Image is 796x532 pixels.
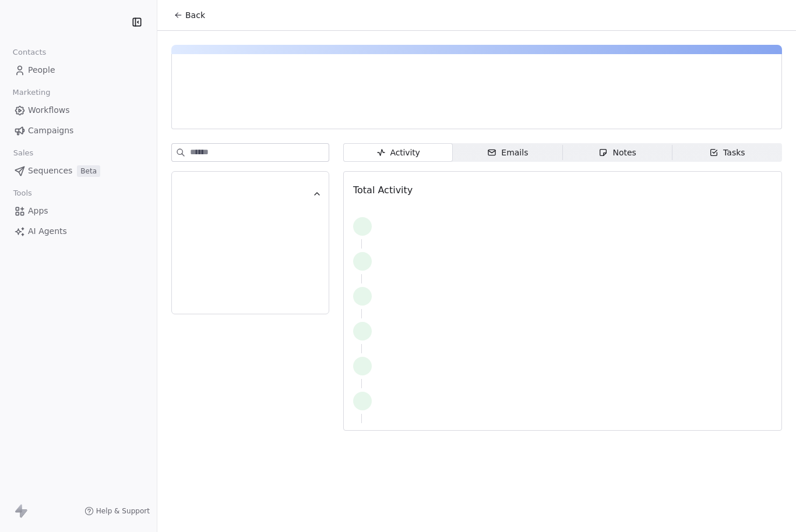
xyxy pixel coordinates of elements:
span: Apps [28,205,48,217]
a: SequencesBeta [9,161,147,180]
span: Tools [8,185,37,202]
a: Apps [9,201,147,221]
span: Help & Support [96,506,150,516]
div: Emails [487,147,528,159]
span: AI Agents [28,225,67,237]
div: Notes [598,147,636,159]
a: Workflows [9,101,147,120]
a: AI Agents [9,222,147,241]
a: Campaigns [9,121,147,140]
div: Tasks [709,147,745,159]
a: Help & Support [84,506,150,516]
span: Sales [8,144,38,162]
span: Workflows [28,104,70,116]
span: Campaigns [28,125,73,137]
span: Beta [77,165,100,177]
span: Marketing [8,84,55,101]
span: People [28,64,55,76]
span: Back [185,9,205,21]
a: People [9,61,147,80]
span: Total Activity [353,185,413,196]
span: Sequences [28,165,72,177]
span: Contacts [8,44,51,61]
button: Back [167,5,212,26]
